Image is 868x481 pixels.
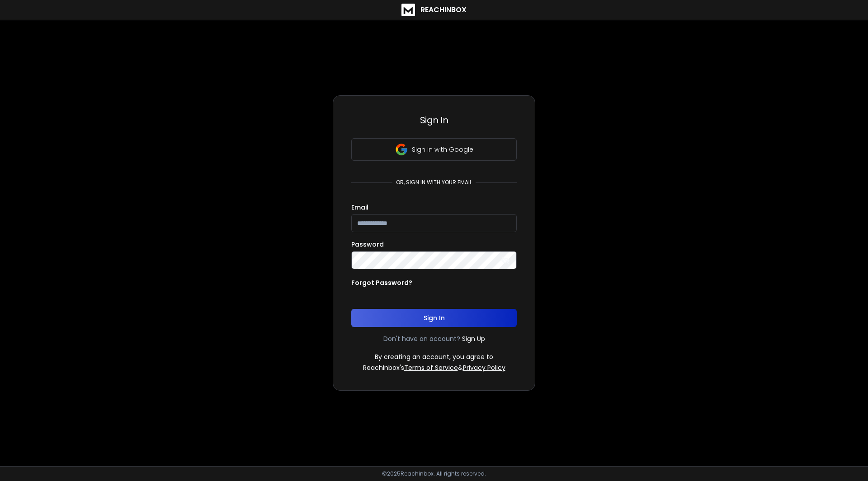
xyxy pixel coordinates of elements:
[420,5,467,15] h1: ReachInbox
[401,4,467,16] a: ReachInbox
[351,278,412,287] p: Forgot Password?
[401,4,415,16] img: logo
[375,352,493,361] p: By creating an account, you agree to
[412,145,473,154] p: Sign in with Google
[351,138,517,161] button: Sign in with Google
[392,179,476,186] p: or, sign in with your email
[351,204,368,210] label: Email
[463,363,505,372] a: Privacy Policy
[363,363,505,372] p: ReachInbox's &
[462,334,485,343] a: Sign Up
[351,241,384,248] label: Password
[351,114,517,126] h3: Sign In
[383,334,460,343] p: Don't have an account?
[351,309,517,327] button: Sign In
[382,470,486,477] p: © 2025 Reachinbox. All rights reserved.
[404,363,458,372] a: Terms of Service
